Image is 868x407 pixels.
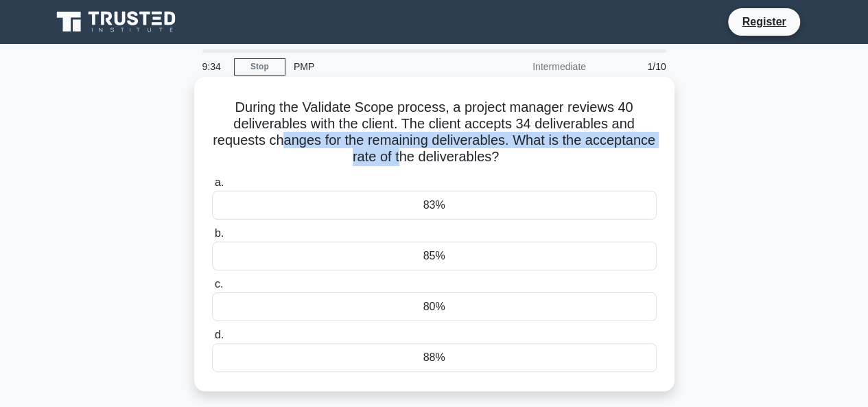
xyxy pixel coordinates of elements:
div: 88% [212,343,657,372]
span: a. [215,176,224,188]
h5: During the Validate Scope process, a project manager reviews 40 deliverables with the client. The... [211,99,658,166]
a: Stop [234,58,285,75]
span: d. [215,329,224,340]
div: 83% [212,191,657,220]
div: 9:34 [194,53,234,80]
span: b. [215,227,224,239]
div: 80% [212,292,657,321]
span: c. [215,278,223,290]
div: Intermediate [474,53,594,80]
div: 1/10 [594,53,675,80]
div: PMP [285,53,474,80]
div: 85% [212,242,657,270]
a: Register [734,13,794,30]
